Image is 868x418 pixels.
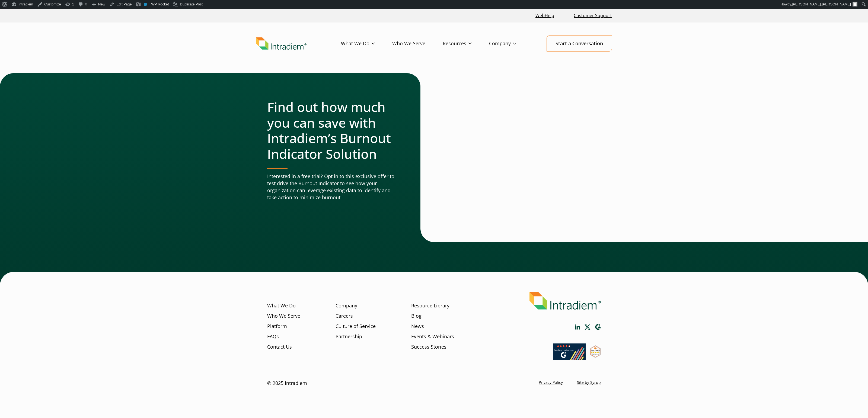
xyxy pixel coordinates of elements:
a: Who We Serve [392,36,443,52]
a: Link opens in a new window [585,324,591,330]
a: Events & Webinars [411,333,454,340]
img: SourceForge User Reviews [590,345,601,358]
a: What We Do [267,302,296,309]
a: Who We Serve [267,313,300,320]
img: Intradiem [529,292,601,310]
a: Privacy Policy [539,380,563,385]
a: Site by Syrup [577,380,601,385]
a: Blog [411,313,422,320]
a: Success Stories [411,343,446,351]
a: Resource Library [411,302,449,309]
a: Partnership [336,333,362,340]
a: Link opens in a new window [553,355,586,361]
a: Link to homepage of Intradiem [256,37,341,50]
div: No index [144,3,147,6]
a: Link opens in a new window [575,324,580,330]
a: Company [489,36,534,52]
a: Careers [336,313,353,320]
a: Company [336,302,357,309]
a: What We Do [341,36,392,52]
h2: Find out how much you can save with Intradiem’s Burnout Indicator Solution [267,99,399,162]
a: Platform [267,323,287,330]
a: Link opens in a new window [590,353,601,359]
a: FAQs [267,333,279,340]
img: Read our reviews on G2 [553,343,586,360]
p: © 2025 Intradiem [267,380,307,387]
a: Start a Conversation [547,36,612,52]
a: Customer Support [572,10,614,21]
a: Contact Us [267,343,292,351]
p: Interested in a free trial? Opt in to this exclusive offer to test drive the Burnout Indicator to... [267,173,399,201]
a: News [411,323,424,330]
a: Link opens in a new window [595,324,601,330]
span: [PERSON_NAME].[PERSON_NAME] [792,2,851,6]
img: Intradiem [256,37,307,50]
a: Culture of Service [336,323,376,330]
a: Link opens in a new window [533,10,556,21]
a: Resources [443,36,489,52]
